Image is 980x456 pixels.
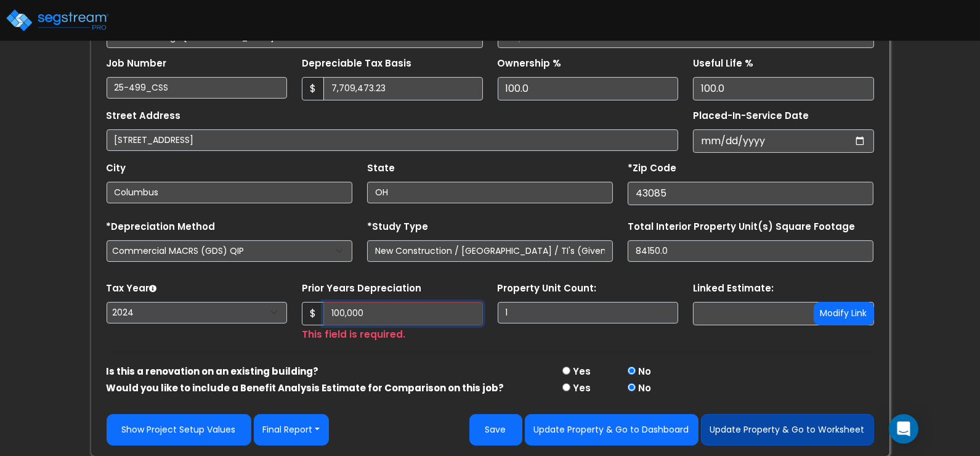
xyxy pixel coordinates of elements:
[628,220,855,234] label: Total Interior Property Unit(s) Square Footage
[107,57,167,71] label: Job Number
[573,365,591,379] label: Yes
[107,414,251,446] a: Show Project Setup Values
[638,365,651,379] label: No
[254,414,330,446] button: Final Report
[107,129,679,151] input: Street Address
[498,77,679,100] input: Ownership
[693,282,774,296] label: Linked Estimate:
[814,302,874,325] button: Modify Link
[107,220,216,234] label: *Depreciation Method
[323,302,483,325] input: 0.00
[107,161,126,176] label: City
[323,77,483,100] input: 0.00
[302,327,405,341] small: This field is required.
[367,161,395,176] label: State
[107,381,504,394] strong: Would you like to include a Benefit Analysis Estimate for Comparison on this job?
[498,302,679,324] input: Building Count
[573,381,591,396] label: Yes
[498,57,562,71] label: Ownership %
[302,57,411,71] label: Depreciable Tax Basis
[889,414,918,444] div: Open Intercom Messenger
[638,381,651,396] label: No
[525,414,699,446] button: Update Property & Go to Dashboard
[5,8,110,33] img: logo_pro_r.png
[693,109,809,123] label: Placed-In-Service Date
[498,282,597,296] label: Property Unit Count:
[469,414,522,446] button: Save
[107,109,181,123] label: Street Address
[302,77,324,100] span: $
[628,161,676,176] label: *Zip Code
[302,282,421,296] label: Prior Years Depreciation
[693,77,874,100] input: Depreciation
[302,302,324,325] span: $
[628,240,873,262] input: total square foot
[107,282,157,296] label: Tax Year
[107,365,319,378] strong: Is this a renovation on an existing building?
[628,182,873,205] input: Zip Code
[367,220,428,234] label: *Study Type
[693,57,753,71] label: Useful Life %
[701,414,874,446] button: Update Property & Go to Worksheet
